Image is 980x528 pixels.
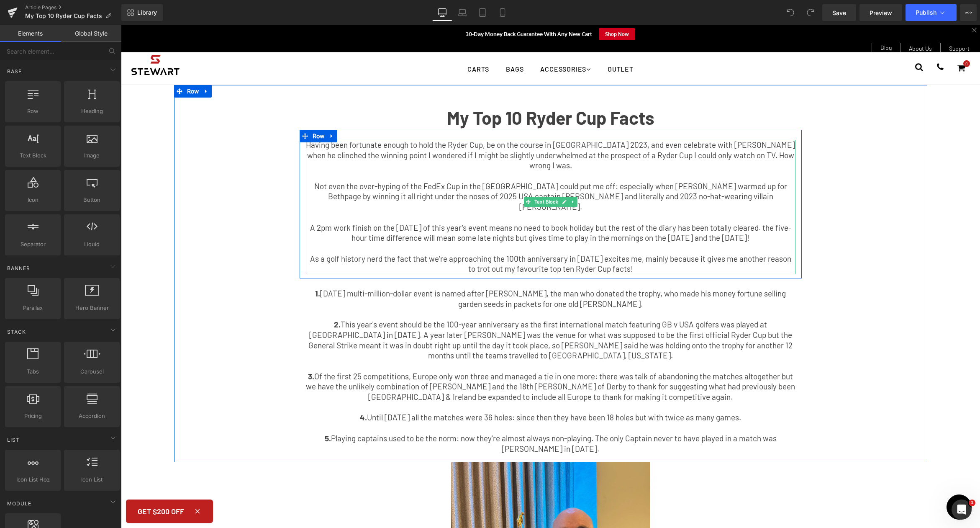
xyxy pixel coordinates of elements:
[5,474,92,498] button: GET $200 OFF
[67,412,117,420] span: Accordion
[67,367,117,376] span: Carousel
[64,60,80,72] span: Row
[385,36,403,52] a: Bags
[185,115,675,146] p: Having been fortunate enough to hold the Ryder Cup, be on the course in [GEOGRAPHIC_DATA] 2023, a...
[185,263,675,284] p: [DATE] multi-million-dollar event is named after [PERSON_NAME], the man who donated the trophy, w...
[487,36,513,52] a: Outlet
[346,36,368,52] a: Carts
[828,20,849,27] a: Support
[802,4,819,21] button: Redo
[472,4,493,21] a: Tablet
[25,13,102,19] span: My Top 10 Ryder Cup Facts
[832,8,846,17] span: Save
[8,304,58,312] span: Parallax
[8,107,58,116] span: Row
[448,172,457,182] a: Expand / Collapse
[205,105,216,117] a: Expand / Collapse
[759,19,771,26] a: Blog
[8,412,58,420] span: Pricing
[185,198,675,218] p: A 2pm work finish on the [DATE] of this year's event means no need to book holiday but the rest o...
[870,8,892,17] span: Preview
[67,196,117,204] span: Button
[194,263,199,273] strong: 1.
[67,475,117,484] span: Icon List
[830,35,851,47] a: 0
[493,4,513,21] a: Mobile
[432,4,452,21] a: Desktop
[185,156,675,187] p: Not even the over-hyping of the FedEx Cup in the [GEOGRAPHIC_DATA] could put me off: especially w...
[916,9,936,16] span: Publish
[25,4,121,11] a: Article Pages
[411,172,439,182] span: Text Block
[67,240,117,249] span: Liquid
[185,294,675,336] p: This year's event should be the 100-year anniversary as the first international match featuring G...
[67,107,117,116] span: Heading
[859,4,902,21] a: Preview
[61,25,121,42] a: Global Style
[190,105,206,117] span: Row
[10,30,59,50] img: Stewart Golf USA
[8,196,58,204] span: Icon
[121,4,163,21] a: New Library
[452,4,472,21] a: Laptop
[213,294,220,304] strong: 2.
[478,3,514,15] a: Shop Now
[185,346,675,377] p: Of the first 25 competitions, Europe only won three and managed a tie in one more: there was talk...
[419,36,470,52] a: Accessories
[8,475,58,484] span: Icon List Hoz
[8,151,58,160] span: Text Block
[906,4,957,21] button: Publish
[8,240,58,249] span: Separator
[969,500,975,506] span: 1
[185,387,675,398] p: Until [DATE] all the matches were 36 holes: since then they have been 18 holes but with twice as ...
[80,60,91,72] a: Expand / Collapse
[782,4,799,21] button: Undo
[960,4,977,21] button: More
[67,151,117,160] span: Image
[185,229,675,249] p: As a golf history nerd the fact that we're approaching the 100th anniversary in [DATE] excites me...
[239,387,246,397] strong: 4.
[952,500,972,520] iframe: Intercom live chat
[842,35,849,42] span: 0
[137,9,157,16] span: Library
[6,67,23,75] span: Base
[185,408,675,429] p: Playing captains used to be the norm: now they're almost always non-playing. The only Captain nev...
[204,408,210,418] strong: 5.
[326,82,534,103] b: My Top 10 Ryder Cup Facts
[187,346,193,356] strong: 3.
[67,304,117,312] span: Hero Banner
[6,264,31,272] span: Banner
[788,20,811,27] a: About Us
[6,436,21,444] span: List
[6,500,32,507] span: Module
[8,367,58,376] span: Tabs
[6,328,27,336] span: Stack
